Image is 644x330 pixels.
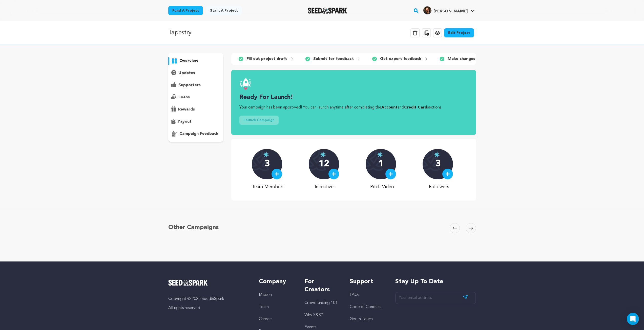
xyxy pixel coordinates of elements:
[423,6,468,14] div: Stephen M.'s Profile
[423,183,455,190] p: Followers
[168,280,208,286] img: Seed&Spark Logo
[168,296,249,302] p: Copyright © 2025 Seed&Spark
[168,81,223,89] button: supporters
[259,317,272,321] a: Careers
[378,159,384,169] p: 1
[395,292,476,304] input: Your email address
[304,313,323,317] a: Why S&S?
[308,8,347,14] img: Seed&Spark Logo Dark Mode
[380,56,421,62] p: Get expert feedback
[350,305,381,309] a: Code of Conduct
[331,172,336,176] img: plus.svg
[448,56,475,62] p: Make changes
[350,317,373,321] a: Get In Touch
[179,131,218,137] p: campaign feedback
[350,278,385,286] h5: Support
[239,116,279,125] button: Launch Campaign
[304,325,316,329] a: Events
[319,159,329,169] p: 12
[178,70,195,76] p: updates
[309,183,341,190] p: Incentives
[168,223,219,232] h5: Other Campaigns
[388,172,393,176] img: plus.svg
[168,305,249,311] p: All rights reserved
[239,93,468,101] h3: Ready for launch!
[168,6,203,15] a: Fund a project
[422,5,476,16] span: Stephen M.'s Profile
[246,56,287,62] p: Fill out project draft
[178,119,192,125] p: payout
[168,118,223,126] button: payout
[313,56,354,62] p: Submit for feedback
[168,280,249,286] a: Seed&Spark Homepage
[239,78,252,90] img: launch.svg
[252,183,284,190] p: Team Members
[206,6,242,15] a: Start a project
[168,57,223,65] button: overview
[304,278,340,294] h5: For Creators
[259,305,269,309] a: Team
[304,301,338,305] a: Crowdfunding 101
[168,69,223,77] button: updates
[178,94,190,100] p: loans
[168,93,223,101] button: loans
[435,159,441,169] p: 3
[433,9,468,13] span: [PERSON_NAME]
[275,172,279,176] img: plus.svg
[264,159,270,169] p: 3
[168,130,223,138] button: campaign feedback
[168,105,223,114] button: rewards
[445,172,450,176] img: plus.svg
[239,104,468,111] p: Your campaign has been approved! You can launch anytime after completing the and sections.
[178,82,201,88] p: supporters
[627,313,639,325] div: Open Intercom Messenger
[168,28,192,37] p: Tapestry
[179,58,198,64] p: overview
[423,6,431,14] img: 63176b0d495ccc68.jpg
[395,278,476,286] h5: Stay up to date
[308,8,347,14] a: Seed&Spark Homepage
[350,293,359,297] a: FAQs
[259,293,272,297] a: Mission
[259,278,294,286] h5: Company
[404,105,427,109] a: Credit Card
[444,28,474,37] a: Edit Project
[422,5,476,14] a: Stephen M.'s Profile
[381,105,398,109] a: Account
[178,106,195,113] p: rewards
[366,183,398,190] p: Pitch Video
